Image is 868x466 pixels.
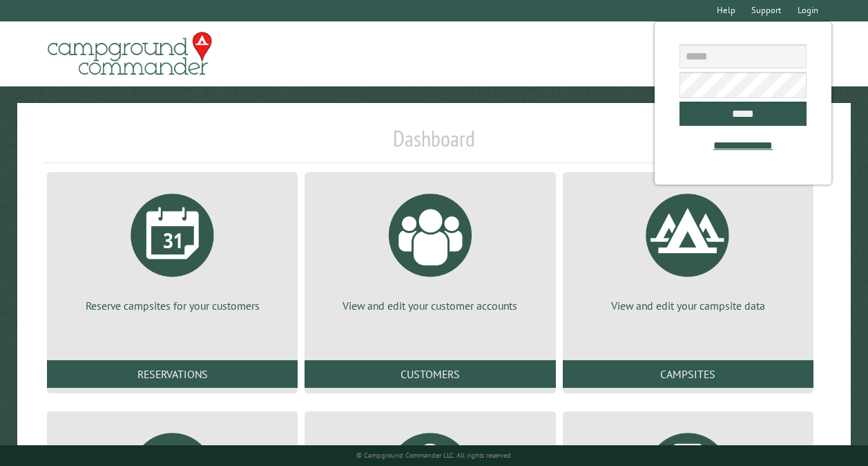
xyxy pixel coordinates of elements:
a: Customers [305,360,555,388]
img: Campground Commander [44,27,216,81]
a: Reserve campsites for your customers [64,183,281,313]
small: © Campground Commander LLC. All rights reserved. [356,451,512,460]
a: View and edit your campsite data [579,183,797,313]
a: Campsites [563,360,813,388]
h1: Dashboard [44,125,824,163]
p: View and edit your customer accounts [321,298,539,313]
a: Reservations [47,360,298,388]
p: View and edit your campsite data [579,298,797,313]
p: Reserve campsites for your customers [64,298,281,313]
a: View and edit your customer accounts [321,183,539,313]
